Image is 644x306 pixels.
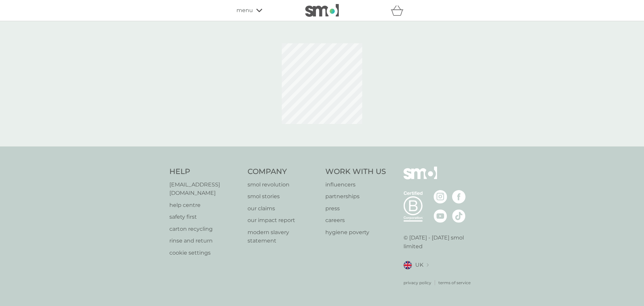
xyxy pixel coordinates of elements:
a: modern slavery statement [248,228,319,245]
a: rinse and return [169,236,241,245]
h4: Help [169,167,241,177]
a: influencers [325,180,386,189]
a: smol stories [248,192,319,201]
a: cookie settings [169,249,241,257]
div: basket [391,4,408,17]
a: privacy policy [404,279,431,286]
a: safety first [169,213,241,221]
img: smol [305,4,339,17]
a: our claims [248,204,319,213]
img: visit the smol Tiktok page [452,209,466,223]
a: hygiene poverty [325,228,386,237]
a: our impact report [248,216,319,225]
img: smol [404,167,437,189]
h4: Work With Us [325,167,386,177]
img: select a new location [427,263,429,267]
img: visit the smol Facebook page [452,190,466,204]
a: help centre [169,201,241,210]
a: careers [325,216,386,225]
a: [EMAIL_ADDRESS][DOMAIN_NAME] [169,180,241,198]
a: smol revolution [248,180,319,189]
p: © [DATE] - [DATE] smol limited [404,233,475,251]
span: UK [415,261,423,269]
span: menu [236,6,253,15]
img: UK flag [404,261,412,269]
a: terms of service [438,279,471,286]
img: visit the smol Instagram page [434,190,447,204]
img: visit the smol Youtube page [434,209,447,223]
a: carton recycling [169,225,241,233]
a: press [325,204,386,213]
h4: Company [248,167,319,177]
a: partnerships [325,192,386,201]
